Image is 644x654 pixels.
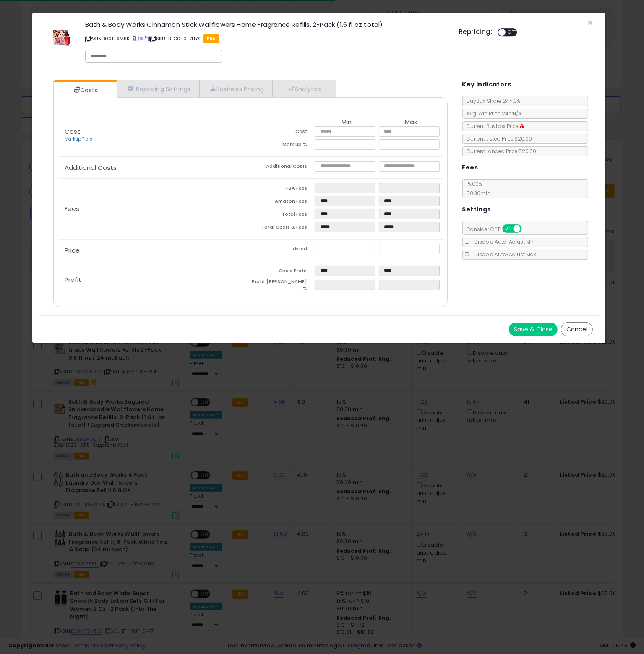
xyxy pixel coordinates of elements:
span: Disable Auto-Adjust Min [470,238,535,245]
h5: Settings [462,204,491,215]
span: × [587,17,593,29]
span: Consider CPT: [463,226,533,233]
a: All offer listings [138,35,143,42]
td: Total Fees [250,209,315,222]
span: Disable Auto-Adjust Max [470,251,537,258]
p: Fees [58,206,250,212]
td: Cost [250,126,315,139]
p: ASIN: B00LFXMBKI | SKU: 1B-C0E0-7HYG [85,32,446,45]
a: Costs [54,82,116,99]
a: Repricing Settings [117,80,200,97]
span: Current Buybox Price: [463,122,525,130]
span: BuyBox Share 24h: 0% [463,97,521,104]
p: Additional Costs [58,164,250,171]
i: Suppressed Buy Box [520,124,525,129]
td: Amazon Fees [250,196,315,209]
img: 41mXxDqRAiL._SL60_.jpg [52,21,71,47]
th: Min [315,119,379,126]
span: 15.00 % [463,180,491,197]
a: Analytics [273,80,335,97]
td: Gross Profit [250,266,315,279]
a: Business Pricing [200,80,273,97]
span: ON [503,225,514,232]
span: OFF [520,225,534,232]
h5: Repricing: [459,29,493,35]
td: Mark up % [250,139,315,152]
button: Save & Close [509,323,558,336]
a: Markup Tiers [65,136,92,142]
p: Cost [58,128,250,143]
button: Cancel [561,322,593,336]
span: $0.30 min [463,190,491,197]
th: Max [379,119,443,126]
span: Avg. Win Price 24h: N/A [463,110,522,117]
span: Current Landed Price: $20.00 [463,148,537,155]
a: BuyBox page [132,35,137,42]
td: Listed [250,244,315,257]
h3: Bath & Body Works Cinnamon Stick Wallflowers Home Fragrance Refills, 2-Pack (1.6 fl oz total) [85,21,446,28]
h5: Fees [462,162,478,173]
td: Total Costs & Fees [250,222,315,235]
td: Additional Costs [250,161,315,174]
span: FBA [203,34,219,43]
a: Your listing only [144,35,149,42]
td: FBA Fees [250,183,315,196]
p: Price [58,247,250,254]
h5: Key Indicators [462,79,511,90]
p: Profit [58,276,250,283]
td: Profit [PERSON_NAME] % [250,279,315,294]
span: OFF [506,29,519,36]
span: Current Listed Price: $20.00 [463,135,532,142]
